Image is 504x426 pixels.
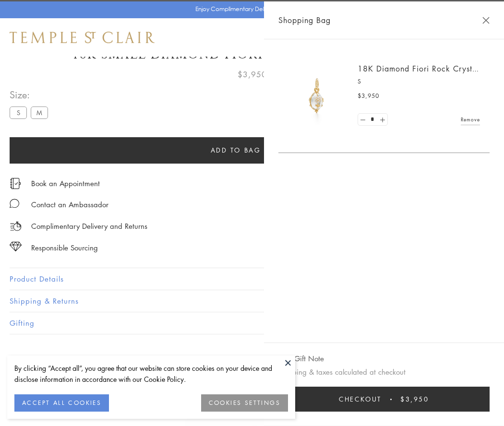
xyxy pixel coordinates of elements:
img: Temple St. Clair [10,32,155,43]
div: Contact an Ambassador [31,199,108,211]
button: Close Shopping Bag [482,17,490,24]
span: Add to bag [211,145,261,155]
a: Set quantity to 0 [358,114,368,126]
span: Shopping Bag [278,14,331,26]
img: icon_sourcing.svg [10,242,22,251]
button: Checkout $3,950 [278,387,490,412]
label: M [31,106,48,118]
label: S [10,106,27,118]
span: Checkout [339,394,382,404]
div: Responsible Sourcing [31,242,98,254]
a: Remove [461,114,480,125]
img: P51889-E11FIORI [288,67,346,125]
span: Size: [10,87,52,103]
span: $3,950 [400,394,429,404]
span: $3,950 [238,68,267,81]
a: Book an Appointment [31,178,100,189]
p: Complimentary Delivery and Returns [31,220,147,232]
button: COOKIES SETTINGS [201,394,288,412]
button: Add to bag [10,137,462,164]
p: Shipping & taxes calculated at checkout [278,366,490,378]
button: Shipping & Returns [10,290,494,312]
div: By clicking “Accept all”, you agree that our website can store cookies on your device and disclos... [14,363,288,385]
button: Gifting [10,312,494,334]
span: $3,950 [358,91,379,101]
a: Set quantity to 2 [377,114,387,126]
button: Product Details [10,268,494,290]
button: ACCEPT ALL COOKIES [14,394,109,412]
button: Add Gift Note [278,353,324,365]
p: Enjoy Complimentary Delivery & Returns [195,4,304,14]
img: icon_delivery.svg [10,220,22,232]
img: icon_appointment.svg [10,178,21,189]
img: MessageIcon-01_2.svg [10,199,19,208]
p: S [358,77,480,86]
